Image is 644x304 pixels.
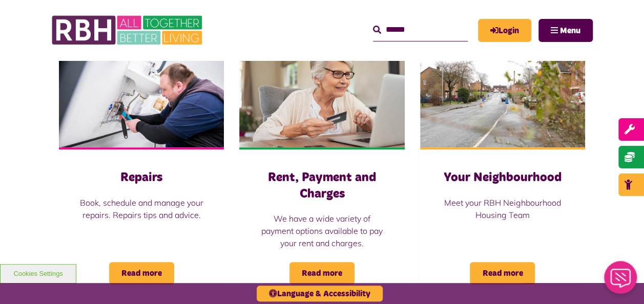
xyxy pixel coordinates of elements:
[538,19,593,42] button: Navigation
[470,262,535,285] span: Read more
[441,170,565,186] h3: Your Neighbourhood
[260,212,384,249] p: We have a wide variety of payment options available to pay your rent and charges.
[420,45,585,147] img: SAZMEDIA RBH 22FEB24 79
[373,19,468,41] input: Search
[441,197,565,221] p: Meet your RBH Neighbourhood Housing Team
[289,262,355,285] span: Read more
[79,170,203,186] h3: Repairs
[260,170,384,202] h3: Rent, Payment and Charges
[59,45,224,147] img: RBH(257)
[109,262,174,285] span: Read more
[51,10,205,50] img: RBH
[257,286,383,301] button: Language & Accessibility
[560,27,580,35] span: Menu
[239,45,404,147] img: Old Woman Paying Bills Online J745CDU
[478,19,531,42] a: MyRBH
[598,258,644,304] iframe: Netcall Web Assistant for live chat
[79,197,203,221] p: Book, schedule and manage your repairs. Repairs tips and advice.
